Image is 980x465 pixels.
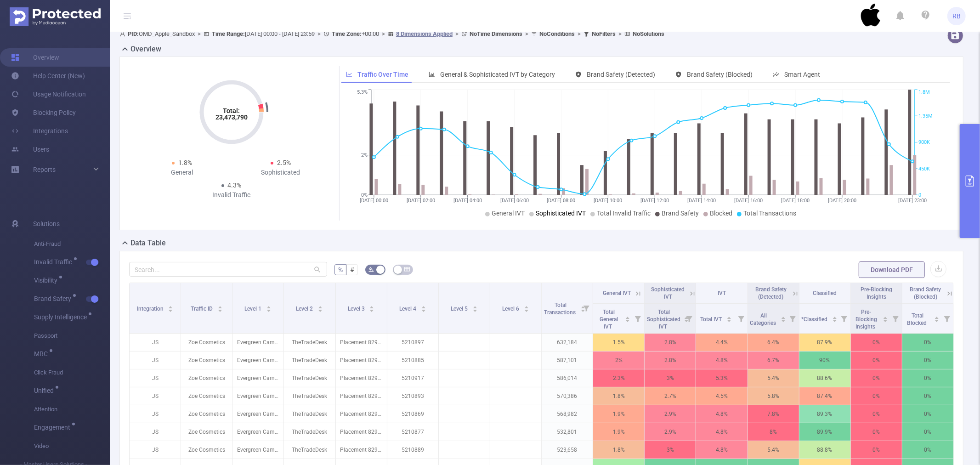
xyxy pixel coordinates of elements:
i: Filter menu [838,304,850,333]
tspan: [DATE] 18:00 [781,198,810,204]
p: TheTradeDesk [284,423,335,441]
span: Total Invalid Traffic [597,210,651,217]
p: Evergreen Campaign [232,423,283,441]
i: icon: bar-chart [429,71,435,78]
tspan: [DATE] 06:00 [500,198,528,204]
a: Blocking Policy [11,103,76,122]
p: 568,982 [542,405,593,423]
i: icon: caret-down [217,308,222,311]
p: 5.8% [748,387,799,405]
p: Evergreen Campaign [232,405,283,423]
div: Sort [726,315,732,321]
span: Brand Safety (Blocked) [910,286,941,300]
div: Sort [524,305,529,310]
b: Time Zone: [332,30,362,37]
span: Video [34,437,110,455]
div: Sort [625,315,630,321]
span: Sophisticated IVT [651,286,685,300]
span: IVT [718,290,726,296]
i: icon: caret-up [266,305,272,307]
span: OMD_Apple_Sandbox [DATE] 00:00 - [DATE] 23:59 +00:00 [119,30,664,37]
p: 5210893 [387,387,438,405]
span: General & Sophisticated IVT by Category [440,71,555,78]
p: 587,101 [542,352,593,369]
p: Evergreen Campaign [232,387,283,405]
tspan: 23,473,790 [215,113,248,121]
p: JS [130,352,181,369]
img: Protected Media [10,7,101,26]
p: TheTradeDesk [284,405,335,423]
i: Filter menu [580,283,593,333]
p: 0% [902,405,953,423]
i: icon: caret-up [781,315,786,318]
p: Evergreen Campaign [232,369,283,387]
div: Sophisticated [232,168,330,177]
span: Visibility [34,277,61,284]
a: Users [11,140,49,159]
span: Brand Safety (Blocked) [687,71,753,78]
p: 0% [851,352,902,369]
span: Level 4 [399,306,418,312]
span: Brand Safety [662,210,699,217]
i: icon: caret-down [833,318,838,321]
tspan: [DATE] 08:00 [547,198,575,204]
div: Sort [369,305,374,310]
span: Classified [813,290,837,296]
p: TheTradeDesk [284,441,335,459]
p: 8% [748,423,799,441]
i: icon: caret-up [318,305,323,307]
div: Sort [421,305,426,310]
div: Invalid Traffic [182,190,281,200]
span: Smart Agent [784,71,820,78]
i: icon: table [404,267,410,272]
p: 2.8% [645,352,696,369]
p: JS [130,334,181,351]
span: Click Fraud [34,363,110,382]
i: icon: caret-down [883,318,888,321]
p: Placement 8290435 [336,405,387,423]
span: Total General IVT [600,309,618,330]
p: 532,801 [542,423,593,441]
p: 3% [645,369,696,387]
p: 0% [902,423,953,441]
span: Passport [34,327,110,345]
i: icon: caret-up [726,315,731,318]
span: > [315,30,323,37]
i: icon: caret-up [935,315,940,318]
tspan: 450K [918,166,930,172]
span: Integration [137,306,165,312]
p: Zoe Cosmetics [181,352,232,369]
tspan: 0 [918,192,921,198]
tspan: [DATE] 14:00 [687,198,716,204]
i: icon: caret-down [369,308,374,311]
span: Total Sophisticated IVT [647,309,680,330]
i: icon: caret-down [168,308,173,311]
tspan: Total: [223,107,240,114]
span: Brand Safety [34,295,74,302]
i: icon: caret-down [726,318,731,321]
span: # [350,266,354,273]
p: Zoe Cosmetics [181,369,232,387]
p: TheTradeDesk [284,334,335,351]
span: General IVT [492,210,525,217]
span: *Classified [802,316,829,323]
tspan: 1.8M [918,90,930,96]
b: No Solutions [633,30,664,37]
p: 1.9% [593,405,644,423]
b: Time Range: [212,30,245,37]
span: All Categories [750,312,778,326]
p: 0% [851,423,902,441]
p: 0% [851,369,902,387]
p: 4.8% [696,352,747,369]
i: icon: caret-up [883,315,888,318]
span: Solutions [33,215,60,233]
a: Reports [33,160,56,179]
p: 0% [851,334,902,351]
p: 5.4% [748,441,799,459]
p: Placement 8290435 [336,352,387,369]
p: 0% [902,387,953,405]
p: 6.7% [748,352,799,369]
span: > [616,30,624,37]
p: Zoe Cosmetics [181,387,232,405]
p: Placement 8290435 [336,334,387,351]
